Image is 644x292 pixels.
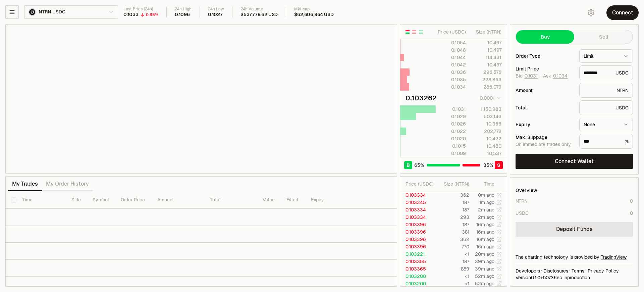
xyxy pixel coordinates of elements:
div: 1,150,983 [472,106,501,112]
div: 0.1033 [123,12,139,18]
td: <1 [436,250,470,258]
th: Symbol [87,191,116,209]
button: Connect Wallet [516,154,633,169]
button: 0.1034 [552,73,568,79]
th: Order Price [115,191,152,209]
div: 10,497 [472,61,501,68]
div: 0.1034 [436,84,466,90]
div: Price ( USDC ) [436,29,466,35]
div: 0.1054 [436,39,466,46]
button: Sell [574,30,633,44]
time: 2m ago [478,207,494,213]
th: Amount [152,191,205,209]
td: 0.103365 [400,265,436,273]
td: <1 [436,280,470,287]
td: 0.103334 [400,206,436,213]
td: 187 [436,199,470,206]
td: 187 [436,221,470,228]
div: 0.1015 [436,143,466,149]
a: Deposit Funds [516,222,633,237]
time: 16m ago [476,229,494,235]
time: 20m ago [475,251,494,257]
th: Value [257,191,281,209]
div: $537,779.62 USD [240,12,278,18]
span: 65 % [414,162,424,168]
div: Last Price (24h) [123,7,158,12]
td: 362 [436,236,470,243]
time: 2m ago [478,214,494,220]
div: Version 0.1.0 + in production [516,274,633,281]
a: Developers [516,267,540,274]
time: 39m ago [475,266,494,272]
div: 10,480 [472,143,501,149]
th: Total [205,191,257,209]
div: 10,537 [472,150,501,157]
span: S [497,162,500,168]
div: 0.1042 [436,61,466,68]
span: Bid - [516,73,542,79]
div: 0 [630,198,633,204]
div: 0.1044 [436,54,466,61]
time: 52m ago [475,281,494,287]
div: 10,366 [472,120,501,127]
button: Show Buy and Sell Orders [405,29,410,35]
th: Time [17,191,66,209]
th: Side [66,191,87,209]
time: 39m ago [475,258,494,264]
div: 10,497 [472,39,501,46]
div: 228,863 [472,76,501,83]
div: 0.1035 [436,76,466,83]
button: My Trades [8,177,42,191]
time: 52m ago [475,273,494,279]
td: 0.103334 [400,191,436,199]
button: Show Buy Orders Only [418,29,424,35]
a: Privacy Policy [588,267,619,274]
div: Price ( USDC ) [406,181,436,187]
div: 0.1026 [436,120,466,127]
th: Expiry [306,191,353,209]
button: 0.0001 [478,94,501,102]
div: The charting technology is provided by [516,254,633,260]
time: 16m ago [476,222,494,228]
div: 503,143 [472,113,501,120]
div: $62,606,964 USD [294,12,333,18]
button: Limit [579,49,633,63]
div: NTRN [579,83,633,98]
div: USDC [579,100,633,115]
div: Total [516,105,574,110]
td: 187 [436,206,470,213]
iframe: Financial Chart [6,25,397,173]
button: Buy [516,30,574,44]
div: 0.85% [146,12,158,17]
td: 0.103396 [400,236,436,243]
div: USDC [516,210,529,216]
div: Overview [516,187,537,194]
div: 0.1009 [436,150,466,157]
td: 362 [436,191,470,199]
div: 0.103262 [406,93,437,103]
td: 0.103200 [400,273,436,280]
div: Size ( NTRN ) [472,29,501,35]
img: NTRN Logo [29,9,35,15]
div: 10,497 [472,47,501,53]
td: 0.103200 [400,280,436,287]
td: 0.103355 [400,258,436,265]
div: Limit Price [516,66,574,71]
div: Expiry [516,122,574,127]
span: B [407,162,410,168]
td: 770 [436,243,470,250]
div: 24h High [175,7,192,12]
button: 0.1031 [524,73,538,79]
div: Time [475,181,494,187]
td: 293 [436,213,470,221]
td: 889 [436,265,470,273]
div: Mkt cap [294,7,333,12]
th: Filled [281,191,306,209]
button: Select all [11,197,16,203]
button: Connect [606,5,639,20]
time: 16m ago [476,244,494,250]
div: % [579,134,633,149]
div: NTRN [516,198,528,204]
div: 0.1027 [208,12,223,18]
div: Max. Slippage [516,135,574,140]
